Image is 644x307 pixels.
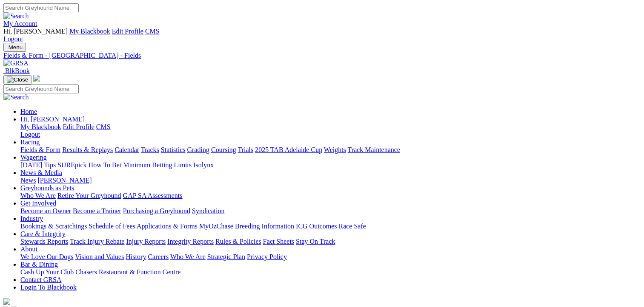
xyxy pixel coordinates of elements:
[20,268,641,276] div: Bar & Dining
[235,223,294,230] a: Breeding Information
[89,223,135,230] a: Schedule of Fees
[20,268,74,276] a: Cash Up Your Club
[161,146,186,153] a: Statistics
[187,146,209,153] a: Grading
[3,59,29,67] img: GRSA
[20,115,86,123] a: Hi, [PERSON_NAME]
[123,161,192,169] a: Minimum Betting Limits
[57,192,121,199] a: Retire Your Greyhound
[20,238,68,245] a: Stewards Reports
[193,161,214,169] a: Isolynx
[296,238,335,245] a: Stay On Track
[20,261,58,268] a: Bar & Dining
[148,253,169,260] a: Careers
[20,123,61,130] a: My Blackbook
[20,207,71,214] a: Become an Owner
[63,123,94,130] a: Edit Profile
[20,177,36,184] a: News
[247,253,287,260] a: Privacy Policy
[263,238,294,245] a: Fact Sheets
[114,146,139,153] a: Calendar
[20,161,56,169] a: [DATE] Tips
[69,28,110,35] a: My Blackbook
[20,238,641,245] div: Care & Integrity
[255,146,322,153] a: 2025 TAB Adelaide Cup
[20,154,47,161] a: Wagering
[20,207,641,215] div: Get Involved
[9,44,23,51] span: Menu
[20,192,641,200] div: Greyhounds as Pets
[20,146,60,153] a: Fields & Form
[20,169,62,176] a: News & Media
[123,207,190,214] a: Purchasing a Greyhound
[3,35,23,42] a: Logout
[3,52,641,59] a: Fields & Form - [GEOGRAPHIC_DATA] - Fields
[123,192,183,199] a: GAP SA Assessments
[20,131,40,138] a: Logout
[192,207,224,214] a: Syndication
[20,184,74,192] a: Greyhounds as Pets
[20,230,66,237] a: Care & Integrity
[37,177,92,184] a: [PERSON_NAME]
[20,108,37,115] a: Home
[75,253,124,260] a: Vision and Values
[170,253,206,260] a: Who We Are
[238,146,253,153] a: Trials
[296,223,337,230] a: ICG Outcomes
[75,268,180,276] a: Chasers Restaurant & Function Centre
[20,192,56,199] a: Who We Are
[20,177,641,184] div: News & Media
[20,161,641,169] div: Wagering
[20,245,37,253] a: About
[20,123,641,138] div: Hi, [PERSON_NAME]
[3,84,79,93] input: Search
[3,3,79,12] input: Search
[3,28,641,43] div: My Account
[3,12,29,20] img: Search
[20,284,77,291] a: Login To Blackbook
[348,146,400,153] a: Track Maintenance
[5,67,30,74] span: BlkBook
[324,146,346,153] a: Weights
[3,28,68,35] span: Hi, [PERSON_NAME]
[137,223,197,230] a: Applications & Forms
[20,146,641,154] div: Racing
[126,238,166,245] a: Injury Reports
[199,223,233,230] a: MyOzChase
[112,28,143,35] a: Edit Profile
[62,146,113,153] a: Results & Replays
[3,20,37,27] a: My Account
[20,200,56,207] a: Get Involved
[7,76,28,83] img: Close
[145,28,160,35] a: CMS
[338,223,366,230] a: Race Safe
[141,146,159,153] a: Tracks
[20,223,87,230] a: Bookings & Scratchings
[96,123,111,130] a: CMS
[20,223,641,230] div: Industry
[211,146,236,153] a: Coursing
[33,75,40,82] img: logo-grsa-white.png
[20,253,73,260] a: We Love Our Dogs
[3,298,10,305] img: logo-grsa-white.png
[20,138,40,146] a: Racing
[207,253,245,260] a: Strategic Plan
[3,67,30,74] a: BlkBook
[3,93,29,101] img: Search
[70,238,124,245] a: Track Injury Rebate
[89,161,122,169] a: How To Bet
[126,253,146,260] a: History
[215,238,261,245] a: Rules & Policies
[167,238,214,245] a: Integrity Reports
[20,276,61,283] a: Contact GRSA
[3,43,26,52] button: Toggle navigation
[20,215,43,222] a: Industry
[57,161,86,169] a: SUREpick
[20,253,641,261] div: About
[20,115,85,123] span: Hi, [PERSON_NAME]
[3,75,31,84] button: Toggle navigation
[73,207,121,214] a: Become a Trainer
